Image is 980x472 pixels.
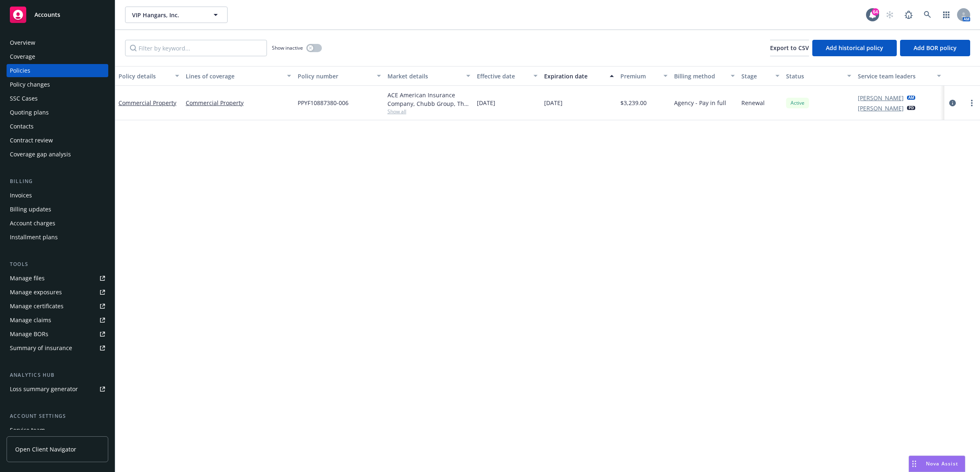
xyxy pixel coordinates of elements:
[855,66,944,86] button: Service team leaders
[7,383,108,396] a: Loss summary generator
[7,286,108,299] a: Manage exposures
[477,99,495,107] span: [DATE]
[474,66,541,86] button: Effective date
[477,72,529,80] div: Effective date
[7,64,108,77] a: Policies
[826,44,883,52] span: Add historical policy
[7,328,108,341] a: Manage BORs
[10,50,35,63] div: Coverage
[7,341,108,355] a: Summary of insurance
[7,177,108,186] div: Billing
[186,72,282,80] div: Lines of coverage
[7,314,108,327] a: Manage claims
[7,106,108,119] a: Quoting plans
[7,36,108,49] a: Overview
[34,11,60,18] span: Accounts
[294,66,384,86] button: Policy number
[10,328,48,341] div: Manage BORs
[900,40,970,56] button: Add BOR policy
[858,94,904,102] a: [PERSON_NAME]
[298,99,349,107] span: PPYF10887380-006
[7,78,108,91] a: Policy changes
[10,300,64,313] div: Manage certificates
[938,7,955,23] a: Switch app
[298,72,372,80] div: Policy number
[544,99,563,107] span: [DATE]
[10,272,45,285] div: Manage files
[7,300,108,313] a: Manage certificates
[812,40,897,56] button: Add historical policy
[786,72,842,80] div: Status
[7,189,108,202] a: Invoices
[7,231,108,244] a: Installment plans
[741,72,770,80] div: Stage
[10,92,38,105] div: SSC Cases
[15,445,76,454] span: Open Client Navigator
[7,412,108,420] div: Account settings
[926,460,958,467] span: Nova Assist
[7,134,108,147] a: Contract review
[7,371,108,379] div: Analytics hub
[858,72,932,80] div: Service team leaders
[770,44,809,52] span: Export to CSV
[620,99,647,107] span: $3,239.00
[909,456,919,472] div: Drag to move
[182,66,294,86] button: Lines of coverage
[872,8,879,16] div: 64
[919,7,936,23] a: Search
[10,148,71,161] div: Coverage gap analysis
[914,44,957,52] span: Add BOR policy
[7,120,108,133] a: Contacts
[10,231,58,244] div: Installment plans
[7,217,108,230] a: Account charges
[7,50,108,63] a: Coverage
[544,72,605,80] div: Expiration date
[125,7,228,23] button: VIP Hangars, Inc.
[10,286,62,299] div: Manage exposures
[909,456,965,472] button: Nova Assist
[7,203,108,216] a: Billing updates
[948,98,957,108] a: circleInformation
[387,72,462,80] div: Market details
[10,383,78,396] div: Loss summary generator
[674,99,726,107] span: Agency - Pay in full
[617,66,671,86] button: Premium
[7,3,108,26] a: Accounts
[387,91,471,108] div: ACE American Insurance Company, Chubb Group, The ABC Program
[620,72,659,80] div: Premium
[10,189,32,202] div: Invoices
[900,7,917,23] a: Report a Bug
[115,66,182,86] button: Policy details
[387,108,471,115] span: Show all
[783,66,855,86] button: Status
[7,424,108,437] a: Service team
[10,106,49,119] div: Quoting plans
[10,36,35,49] div: Overview
[741,99,765,107] span: Renewal
[738,66,783,86] button: Stage
[10,424,45,437] div: Service team
[671,66,738,86] button: Billing method
[7,148,108,161] a: Coverage gap analysis
[770,40,809,56] button: Export to CSV
[10,64,30,77] div: Policies
[132,11,203,19] span: VIP Hangars, Inc.
[10,314,51,327] div: Manage claims
[882,7,898,23] a: Start snowing
[10,78,50,91] div: Policy changes
[10,217,55,230] div: Account charges
[384,66,474,86] button: Market details
[7,260,108,268] div: Tools
[674,72,726,80] div: Billing method
[7,272,108,285] a: Manage files
[119,72,170,80] div: Policy details
[10,203,51,216] div: Billing updates
[272,44,303,51] span: Show inactive
[10,134,53,147] div: Contract review
[789,99,806,107] span: Active
[967,98,977,108] a: more
[10,120,34,133] div: Contacts
[10,341,72,355] div: Summary of insurance
[7,92,108,105] a: SSC Cases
